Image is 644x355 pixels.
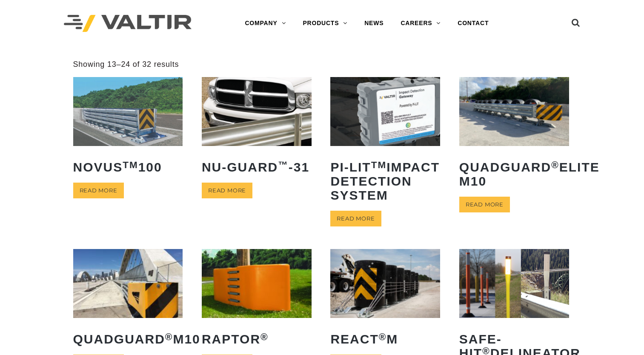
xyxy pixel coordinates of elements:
a: Read more about “PI-LITTM Impact Detection System” [330,211,381,226]
a: COMPANY [236,15,294,32]
h2: PI-LIT Impact Detection System [330,154,440,209]
a: PRODUCTS [294,15,356,32]
sup: ® [551,160,559,170]
a: CAREERS [392,15,449,32]
p: Showing 13–24 of 32 results [73,60,179,69]
a: NOVUSTM100 [73,77,183,180]
a: NEWS [356,15,392,32]
h2: NOVUS 100 [73,154,183,180]
a: QuadGuard®M10 [73,249,183,352]
h2: NU-GUARD -31 [202,154,312,180]
h2: QuadGuard Elite M10 [459,154,569,195]
sup: ® [379,332,387,342]
sup: ® [165,332,173,342]
a: PI-LITTMImpact Detection System [330,77,440,208]
sup: ™ [278,160,289,170]
h2: RAPTOR [202,326,312,352]
a: Read more about “NU-GUARD™-31” [202,183,252,198]
a: RAPTOR® [202,249,312,352]
a: Read more about “QuadGuard® Elite M10” [459,197,510,212]
a: NU-GUARD™-31 [202,77,312,180]
sup: TM [371,160,387,170]
a: Read more about “NOVUSTM 100” [73,183,124,198]
img: Valtir [64,15,192,32]
a: CONTACT [449,15,497,32]
h2: REACT M [330,326,440,352]
a: QuadGuard®Elite M10 [459,77,569,194]
a: REACT®M [330,249,440,352]
sup: TM [123,160,138,170]
h2: QuadGuard M10 [73,326,183,352]
sup: ® [260,332,269,342]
